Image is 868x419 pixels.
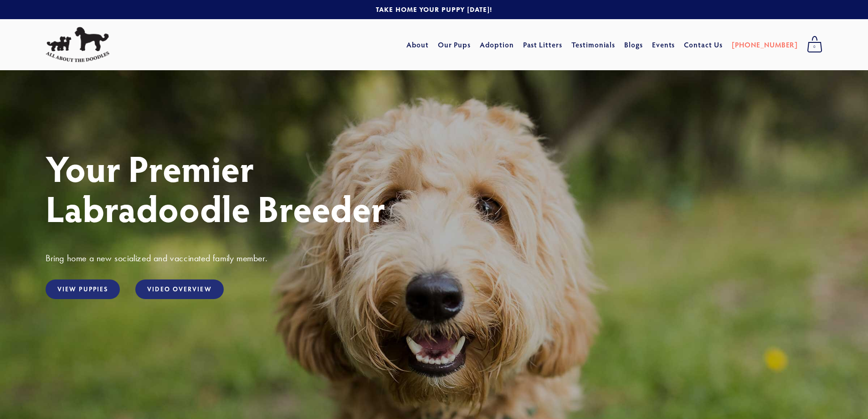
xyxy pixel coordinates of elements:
a: Testimonials [571,36,616,53]
a: Adoption [480,36,514,53]
span: 0 [807,41,822,53]
a: Our Pups [438,36,471,53]
a: Blogs [624,36,643,53]
a: Past Litters [523,40,563,49]
a: 0 items in cart [802,33,827,56]
a: Contact Us [684,36,723,53]
a: Events [652,36,675,53]
a: View Puppies [46,279,120,299]
a: About [406,36,429,53]
h1: Your Premier Labradoodle Breeder [46,148,822,228]
img: All About The Doodles [46,27,109,62]
h3: Bring home a new socialized and vaccinated family member. [46,252,822,264]
a: Video Overview [135,279,223,299]
a: [PHONE_NUMBER] [732,36,798,53]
